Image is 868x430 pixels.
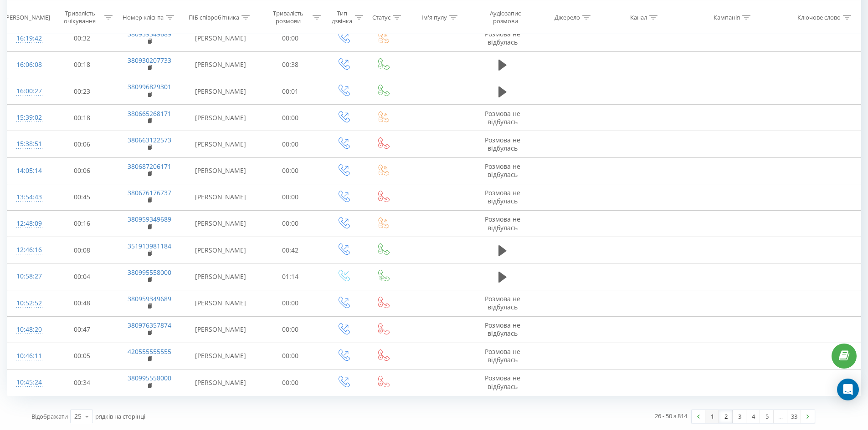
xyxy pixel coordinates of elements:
[184,263,257,290] td: [PERSON_NAME]
[184,369,257,396] td: [PERSON_NAME]
[257,25,324,51] td: 00:00
[16,321,40,339] div: 10:48:20
[49,184,115,210] td: 00:45
[49,78,115,105] td: 00:23
[257,184,324,210] td: 00:00
[49,210,115,237] td: 00:16
[331,10,353,25] div: Тип дзвінка
[49,237,115,263] td: 00:08
[485,188,520,205] span: Розмова не відбулась
[95,412,145,420] span: рядків на сторінці
[184,290,257,316] td: [PERSON_NAME]
[257,290,324,316] td: 00:00
[123,13,164,21] div: Номер клієнта
[257,343,324,369] td: 00:00
[705,410,719,423] a: 1
[184,210,257,237] td: [PERSON_NAME]
[128,136,171,144] a: 380663122573
[16,56,40,74] div: 16:06:08
[485,215,520,232] span: Розмова не відбулась
[257,78,324,105] td: 00:01
[257,157,324,184] td: 00:00
[184,105,257,131] td: [PERSON_NAME]
[16,347,40,365] div: 10:46:11
[257,237,324,263] td: 00:42
[184,343,257,369] td: [PERSON_NAME]
[485,374,520,390] span: Розмова не відбулась
[746,410,760,423] a: 4
[184,78,257,105] td: [PERSON_NAME]
[630,13,647,21] div: Канал
[184,25,257,51] td: [PERSON_NAME]
[16,374,40,391] div: 10:45:24
[16,82,40,100] div: 16:00:27
[4,13,50,21] div: [PERSON_NAME]
[16,135,40,153] div: 15:38:51
[49,263,115,290] td: 00:04
[128,215,171,223] a: 380959349689
[485,294,520,311] span: Розмова не відбулась
[49,369,115,396] td: 00:34
[257,316,324,343] td: 00:00
[128,321,171,329] a: 380976357874
[485,347,520,364] span: Розмова не відбулась
[184,157,257,184] td: [PERSON_NAME]
[128,374,171,382] a: 380995558000
[485,162,520,179] span: Розмова не відбулась
[128,162,171,171] a: 380687206171
[128,188,171,197] a: 380676176737
[257,210,324,237] td: 00:00
[485,109,520,126] span: Розмова не відбулась
[266,10,311,25] div: Тривалість розмови
[485,136,520,152] span: Розмова не відбулась
[16,30,40,47] div: 16:19:42
[719,410,733,423] a: 2
[74,412,82,421] div: 25
[16,268,40,285] div: 10:58:27
[128,82,171,91] a: 380996829301
[760,410,774,423] a: 5
[16,294,40,312] div: 10:52:52
[16,188,40,206] div: 13:54:43
[733,410,746,423] a: 3
[797,13,841,21] div: Ключове слово
[257,131,324,157] td: 00:00
[49,343,115,369] td: 00:05
[128,294,171,303] a: 380959349689
[184,184,257,210] td: [PERSON_NAME]
[128,242,171,250] a: 351913981184
[184,316,257,343] td: [PERSON_NAME]
[485,321,520,338] span: Розмова не відбулась
[485,30,520,46] span: Розмова не відбулась
[787,410,801,423] a: 33
[49,157,115,184] td: 00:06
[655,411,687,420] div: 26 - 50 з 814
[49,105,115,131] td: 00:18
[714,13,740,21] div: Кампанія
[372,13,390,21] div: Статус
[479,10,532,25] div: Аудіозапис розмови
[57,10,103,25] div: Тривалість очікування
[49,290,115,316] td: 00:48
[184,237,257,263] td: [PERSON_NAME]
[16,241,40,259] div: 12:46:16
[128,268,171,277] a: 380995558000
[128,56,171,65] a: 380930207733
[16,162,40,180] div: 14:05:14
[257,105,324,131] td: 00:00
[555,13,580,21] div: Джерело
[49,25,115,51] td: 00:32
[128,347,171,356] a: 420555555555
[257,369,324,396] td: 00:00
[31,412,68,420] span: Відображати
[189,13,239,21] div: ПІБ співробітника
[184,51,257,78] td: [PERSON_NAME]
[837,379,859,400] div: Open Intercom Messenger
[421,13,447,21] div: Ім'я пулу
[49,51,115,78] td: 00:18
[49,316,115,343] td: 00:47
[257,51,324,78] td: 00:38
[128,109,171,118] a: 380665268171
[184,131,257,157] td: [PERSON_NAME]
[257,263,324,290] td: 01:14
